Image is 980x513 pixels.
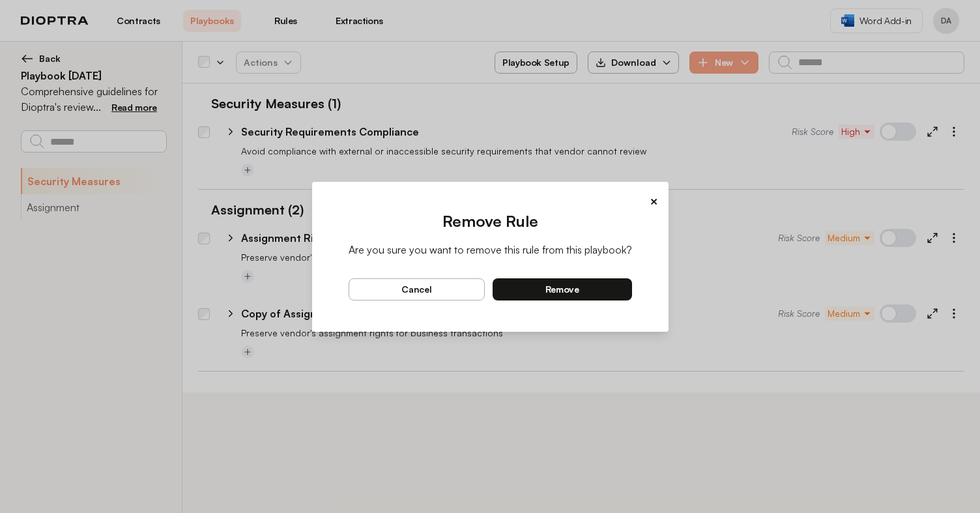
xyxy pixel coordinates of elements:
[650,192,658,211] button: ×
[349,242,632,257] p: Are you sure you want to remove this rule from this playbook?
[545,284,579,295] span: remove
[493,278,632,300] button: remove
[349,278,485,300] button: cancel
[401,284,431,295] span: cancel
[349,211,632,231] h2: Remove Rule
